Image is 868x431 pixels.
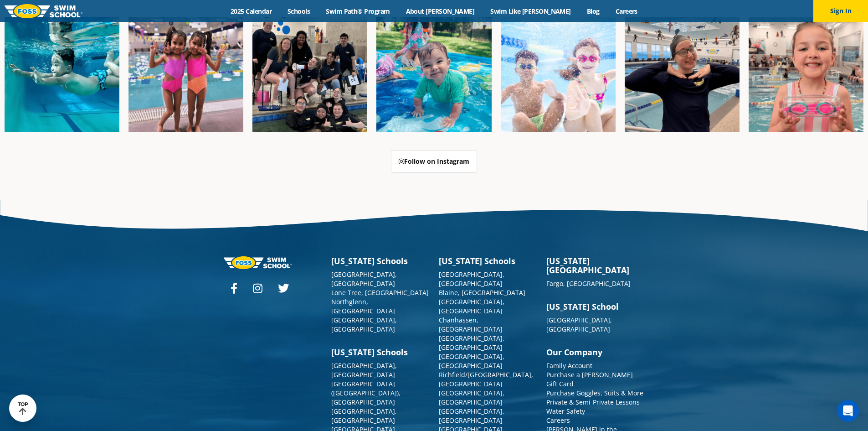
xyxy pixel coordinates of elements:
[439,316,503,333] a: Chanhassen, [GEOGRAPHIC_DATA]
[331,348,430,357] h3: [US_STATE] Schools
[331,297,395,315] a: Northglenn, [GEOGRAPHIC_DATA]
[439,288,525,297] a: Blaine, [GEOGRAPHIC_DATA]
[331,407,397,425] a: [GEOGRAPHIC_DATA], [GEOGRAPHIC_DATA]
[579,7,607,16] a: Blog
[546,389,643,397] a: Purchase Goggles, Suits & More
[439,389,504,406] a: [GEOGRAPHIC_DATA], [GEOGRAPHIC_DATA]
[546,256,645,275] h3: [US_STATE][GEOGRAPHIC_DATA]
[223,7,280,16] a: 2025 Calendar
[546,416,570,425] a: Careers
[439,352,504,370] a: [GEOGRAPHIC_DATA], [GEOGRAPHIC_DATA]
[546,316,612,333] a: [GEOGRAPHIC_DATA], [GEOGRAPHIC_DATA]
[398,7,483,16] a: About [PERSON_NAME]
[546,302,645,311] h3: [US_STATE] School
[546,407,585,415] a: Water Safety
[483,7,579,16] a: Swim Like [PERSON_NAME]
[749,17,863,132] img: Fa25-Website-Images-14-600x600.jpg
[837,400,859,422] iframe: Intercom live chat
[607,7,645,16] a: Careers
[546,279,631,288] a: Fargo, [GEOGRAPHIC_DATA]
[625,17,740,132] img: Fa25-Website-Images-9-600x600.jpg
[331,379,401,406] a: [GEOGRAPHIC_DATA] ([GEOGRAPHIC_DATA]), [GEOGRAPHIC_DATA]
[331,288,429,297] a: Lone Tree, [GEOGRAPHIC_DATA]
[439,407,504,425] a: [GEOGRAPHIC_DATA], [GEOGRAPHIC_DATA]
[546,398,640,406] a: Private & Semi-Private Lessons
[5,4,82,18] img: FOSS Swim School Logo
[501,17,616,132] img: FCC_FOSS_GeneralShoot_May_FallCampaign_lowres-9556-600x600.jpg
[18,401,28,415] div: TOP
[546,361,592,370] a: Family Account
[439,297,504,315] a: [GEOGRAPHIC_DATA], [GEOGRAPHIC_DATA]
[439,270,504,288] a: [GEOGRAPHIC_DATA], [GEOGRAPHIC_DATA]
[128,17,243,132] img: Fa25-Website-Images-8-600x600.jpg
[5,17,119,132] img: Fa25-Website-Images-1-600x600.png
[439,370,533,388] a: Richfield/[GEOGRAPHIC_DATA], [GEOGRAPHIC_DATA]
[280,7,318,16] a: Schools
[439,334,504,352] a: [GEOGRAPHIC_DATA], [GEOGRAPHIC_DATA]
[391,150,477,173] a: Follow on Instagram
[224,256,292,269] img: Foss-logo-horizontal-white.svg
[331,256,430,265] h3: [US_STATE] Schools
[331,270,397,288] a: [GEOGRAPHIC_DATA], [GEOGRAPHIC_DATA]
[331,316,397,333] a: [GEOGRAPHIC_DATA], [GEOGRAPHIC_DATA]
[252,17,367,132] img: Fa25-Website-Images-2-600x600.png
[376,17,491,132] img: Fa25-Website-Images-600x600.png
[546,348,645,357] h3: Our Company
[318,7,398,16] a: Swim Path® Program
[331,361,397,379] a: [GEOGRAPHIC_DATA], [GEOGRAPHIC_DATA]
[546,370,633,388] a: Purchase a [PERSON_NAME] Gift Card
[439,256,537,265] h3: [US_STATE] Schools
